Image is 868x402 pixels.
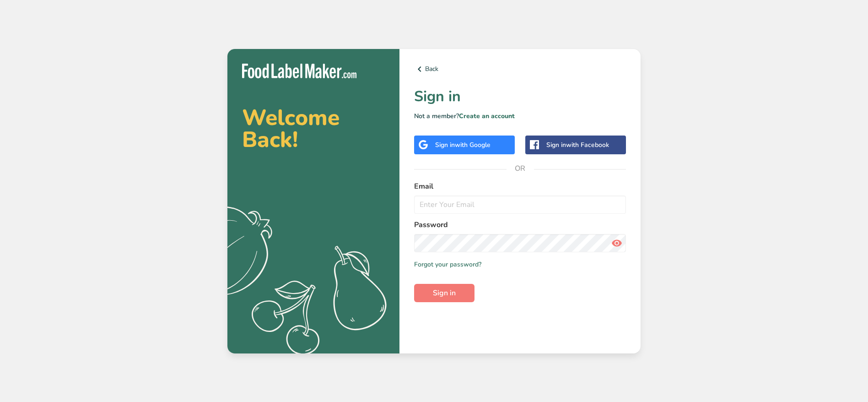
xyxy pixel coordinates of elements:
[414,196,626,214] input: Enter Your Email
[546,140,609,150] div: Sign in
[242,64,356,79] img: Food Label Maker
[414,111,626,121] p: Not a member?
[414,64,626,75] a: Back
[414,284,474,302] button: Sign in
[507,155,534,182] span: OR
[566,141,609,149] span: with Facebook
[414,181,626,192] label: Email
[435,140,491,150] div: Sign in
[414,86,626,108] h1: Sign in
[414,260,481,269] a: Forgot your password?
[414,219,626,230] label: Password
[433,288,456,299] span: Sign in
[242,107,385,151] h2: Welcome Back!
[455,141,491,149] span: with Google
[459,112,515,120] a: Create an account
